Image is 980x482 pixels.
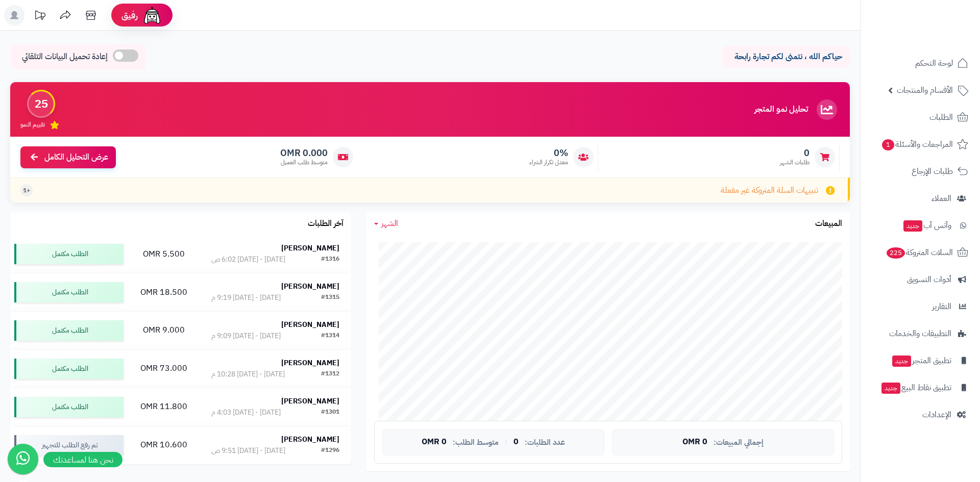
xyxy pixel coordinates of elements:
a: المراجعات والأسئلة1 [867,132,974,157]
span: التطبيقات والخدمات [889,326,951,341]
span: طلبات الإرجاع [912,164,953,179]
span: 225 [887,247,905,259]
a: التقارير [867,294,974,319]
span: طلبات الشهر [780,158,810,167]
a: وآتس آبجديد [867,213,974,238]
img: ai-face.png [142,5,162,26]
a: السلات المتروكة225 [867,240,974,265]
div: الطلب مكتمل [14,244,124,264]
span: جديد [903,220,922,232]
span: إجمالي المبيعات: [714,438,764,447]
div: #1312 [321,369,339,379]
strong: [PERSON_NAME] [281,396,339,407]
td: 18.500 OMR [128,273,200,311]
div: #1301 [321,408,339,418]
div: [DATE] - [DATE] 10:28 م [211,369,285,379]
a: العملاء [867,186,974,211]
span: رفيق [121,9,138,21]
a: الشهر [374,218,398,230]
span: الأقسام والمنتجات [897,83,953,97]
span: الطلبات [929,110,953,124]
span: وآتس آب [902,218,951,233]
div: [DATE] - [DATE] 9:51 ص [211,446,285,456]
div: الطلب مكتمل [14,320,124,341]
td: 11.800 OMR [128,388,200,426]
a: تطبيق نقاط البيعجديد [867,375,974,400]
span: عرض التحليل الكامل [44,151,108,163]
span: 0 OMR [682,438,707,447]
a: تطبيق المتجرجديد [867,348,974,373]
td: 9.000 OMR [128,312,200,349]
strong: [PERSON_NAME] [281,358,339,368]
h3: المبيعات [815,219,842,229]
span: عدد الطلبات: [525,438,565,447]
div: [DATE] - [DATE] 6:02 ص [211,255,285,265]
span: تقييم النمو [20,120,45,129]
span: معدل تكرار الشراء [529,158,568,167]
span: 0 [513,438,519,447]
strong: [PERSON_NAME] [281,243,339,253]
h3: آخر الطلبات [308,219,344,229]
span: المراجعات والأسئلة [881,137,953,151]
td: 10.600 OMR [128,426,200,464]
div: #1314 [321,331,339,341]
span: +1 [23,186,30,195]
span: التقارير [932,299,951,314]
span: أدوات التسويق [907,272,951,287]
h3: تحليل نمو المتجر [754,105,808,114]
span: الشهر [381,217,398,230]
span: تطبيق نقاط البيع [880,380,951,395]
span: تطبيق المتجر [891,353,951,368]
a: طلبات الإرجاع [867,159,974,184]
span: الإعدادات [922,408,951,422]
div: الطلب مكتمل [14,359,124,379]
div: #1296 [321,446,339,456]
span: 0 [780,147,810,159]
a: التطبيقات والخدمات [867,321,974,346]
a: لوحة التحكم [867,51,974,75]
div: [DATE] - [DATE] 9:19 م [211,293,281,303]
a: تحديثات المنصة [27,5,53,28]
span: 1 [882,139,894,150]
div: [DATE] - [DATE] 4:03 م [211,408,281,418]
div: #1315 [321,293,339,303]
div: الطلب مكتمل [14,282,124,302]
span: متوسط الطلب: [453,438,499,447]
a: عرض التحليل الكامل [20,146,116,168]
strong: [PERSON_NAME] [281,281,339,292]
a: أدوات التسويق [867,267,974,292]
div: تم رفع الطلب للتجهيز [14,435,124,455]
div: #1316 [321,255,339,265]
span: جديد [881,383,900,394]
span: 0% [529,147,568,159]
span: 0 OMR [422,438,447,447]
a: الإعدادات [867,402,974,427]
span: تنبيهات السلة المتروكة غير مفعلة [721,185,818,196]
span: السلات المتروكة [886,245,953,260]
span: 0.000 OMR [280,147,328,159]
div: الطلب مكتمل [14,397,124,417]
td: 5.500 OMR [128,235,200,273]
div: [DATE] - [DATE] 9:09 م [211,331,281,341]
span: العملاء [932,191,951,206]
a: الطلبات [867,105,974,130]
strong: [PERSON_NAME] [281,434,339,445]
span: متوسط طلب العميل [280,158,328,167]
span: إعادة تحميل البيانات التلقائي [22,51,108,63]
strong: [PERSON_NAME] [281,319,339,330]
p: حياكم الله ، نتمنى لكم تجارة رابحة [730,51,842,63]
span: جديد [892,356,911,367]
td: 73.000 OMR [128,350,200,388]
span: | [505,438,507,446]
span: لوحة التحكم [915,56,953,70]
